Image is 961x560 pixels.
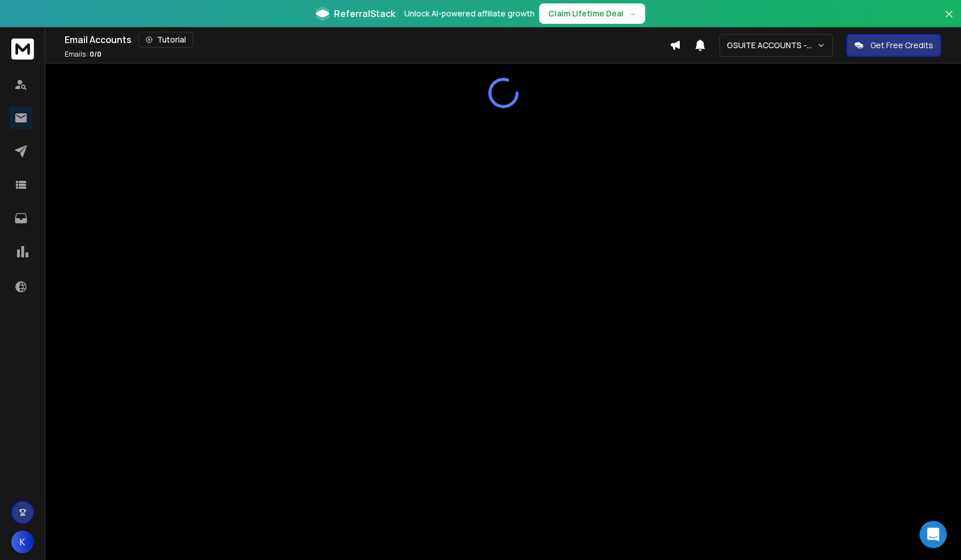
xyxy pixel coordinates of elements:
span: → [628,8,636,19]
button: K [11,531,34,553]
p: Emails : [65,50,101,59]
button: Tutorial [138,32,193,48]
button: Close banner [942,7,956,34]
p: Unlock AI-powered affiliate growth [404,8,535,19]
button: Claim Lifetime Deal→ [539,3,645,24]
p: GSUITE ACCOUNTS - NEW SET [727,40,817,51]
span: 0 / 0 [90,49,101,59]
button: Get Free Credits [846,34,941,57]
span: ReferralStack [334,7,395,20]
p: Get Free Credits [870,40,933,51]
div: Open Intercom Messenger [920,521,947,548]
div: Email Accounts [65,32,670,48]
